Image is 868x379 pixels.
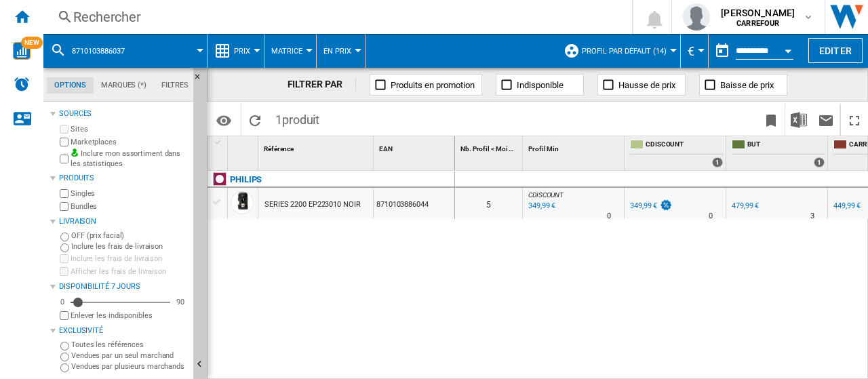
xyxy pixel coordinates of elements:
input: Inclure les frais de livraison [60,254,68,263]
div: 349,99 € [630,201,657,210]
img: wise-card.svg [13,42,31,60]
button: Envoyer ce rapport par email [812,104,840,136]
div: Mise à jour : lundi 6 octobre 2025 02:33 [526,199,555,213]
button: Masquer [193,68,210,92]
md-slider: Disponibilité [71,296,170,309]
button: Open calendar [776,37,800,61]
input: Afficher les frais de livraison [60,311,68,320]
button: Produits en promotion [370,74,482,96]
div: Prix [214,34,257,68]
div: Sort None [458,136,522,157]
div: BUT 1 offers sold by BUT [729,136,827,170]
span: 8710103886037 [72,47,125,56]
b: CARREFOUR [736,19,779,28]
img: profile.jpg [683,3,710,31]
div: Livraison [59,216,188,227]
div: Référence Sort None [261,136,373,157]
div: SERIES 2200 EP223010 NOIR [264,189,361,220]
div: Profil par défaut (14) [564,34,673,68]
div: € [688,34,701,68]
label: Vendues par plusieurs marchands [71,361,188,372]
span: EAN [379,145,393,153]
img: mysite-bg-18x18.png [71,148,79,157]
label: Inclure mon assortiment dans les statistiques [71,148,188,169]
button: md-calendar [709,37,736,64]
div: 449,99 € [831,199,861,213]
button: 8710103886037 [72,34,138,68]
label: OFF (prix facial) [71,231,188,241]
span: Hausse de prix [618,80,675,90]
span: produit [282,113,319,127]
div: FILTRER PAR [288,78,357,92]
div: 349,99 € [628,199,673,213]
span: 1 [269,104,326,132]
span: Référence [264,145,294,153]
label: Afficher les frais de livraison [71,266,188,277]
div: 8710103886044 [374,188,454,219]
button: Profil par défaut (14) [582,34,673,68]
input: OFF (prix facial) [60,233,69,241]
div: Sources [59,108,188,119]
span: Profil Min [528,145,559,153]
span: € [688,44,694,58]
label: Bundles [71,201,188,212]
input: Toutes les références [60,342,69,351]
label: Vendues par un seul marchand [71,351,188,361]
button: Options [210,108,237,132]
button: Créer un favoris [757,104,785,136]
span: Baisse de prix [720,80,774,90]
div: 0 [57,297,68,307]
input: Sites [60,125,68,134]
button: Prix [234,34,257,68]
div: 90 [173,297,188,307]
label: Singles [71,188,188,199]
span: NEW [21,37,43,49]
div: 479,99 € [730,199,759,213]
span: Produits en promotion [391,80,475,90]
span: Nb. Profil < Moi [460,145,507,153]
input: Inclure les frais de livraison [60,243,69,252]
span: Matrice [271,47,302,56]
button: Editer [808,38,863,63]
div: Disponibilité 7 Jours [59,281,188,292]
div: Produits [59,173,188,184]
div: Délai de livraison : 3 jours [810,210,814,223]
div: Nb. Profil < Moi Sort None [458,136,522,157]
img: excel-24x24.png [791,112,807,128]
button: Télécharger au format Excel [785,104,812,136]
div: Sort None [231,136,258,157]
button: Indisponible [496,74,584,96]
button: Matrice [271,34,309,68]
input: Vendues par plusieurs marchands [60,363,69,372]
img: promotionV3.png [659,199,673,211]
button: Recharger [241,104,269,136]
div: Rechercher [73,7,597,26]
div: EAN Sort None [376,136,454,157]
label: Inclure les frais de livraison [71,254,188,264]
span: CDISCOUNT [646,140,723,151]
label: Inclure les frais de livraison [71,241,188,252]
md-menu: Currency [681,34,709,68]
md-tab-item: Options [47,77,94,94]
input: Vendues par un seul marchand [60,353,69,361]
img: alerts-logo.svg [14,76,30,92]
button: Hausse de prix [597,74,686,96]
div: Profil Min Sort None [526,136,624,157]
div: Sort None [261,136,373,157]
div: 479,99 € [732,201,759,210]
div: CDISCOUNT 1 offers sold by CDISCOUNT [627,136,726,170]
input: Inclure mon assortiment dans les statistiques [60,151,68,167]
div: 8710103886037 [50,34,200,68]
button: En Prix [323,34,358,68]
span: En Prix [323,47,351,56]
div: Cliquez pour filtrer sur cette marque [230,172,262,188]
input: Bundles [60,202,68,211]
div: Sort None [376,136,454,157]
div: 1 offers sold by CDISCOUNT [712,157,723,167]
md-tab-item: Filtres [154,77,196,94]
label: Marketplaces [71,137,188,147]
span: CDISCOUNT [528,191,564,199]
